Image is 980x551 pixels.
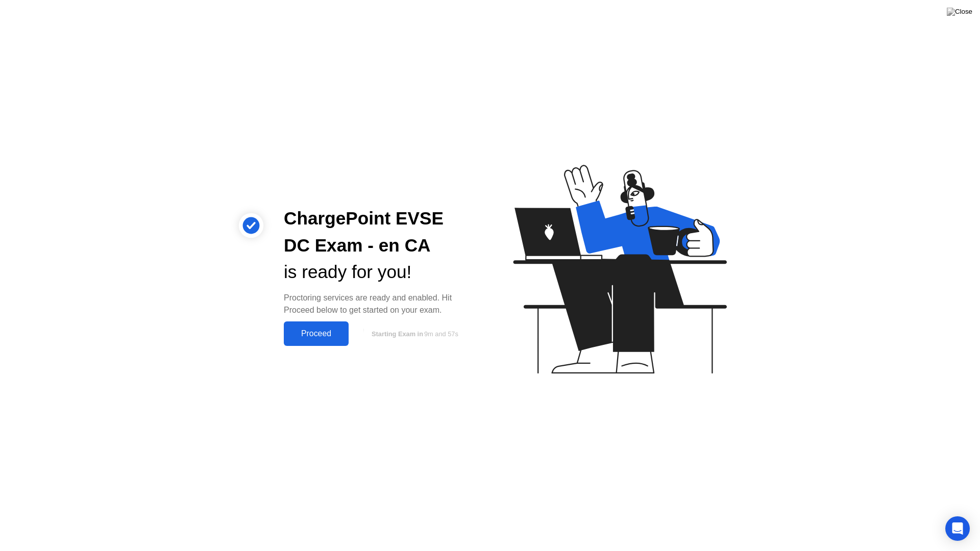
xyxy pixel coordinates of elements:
[284,321,349,346] button: Proceed
[945,516,970,541] div: Open Intercom Messenger
[287,329,346,338] div: Proceed
[424,330,458,338] span: 9m and 57s
[284,292,474,316] div: Proctoring services are ready and enabled. Hit Proceed below to get started on your exam.
[284,205,474,259] div: ChargePoint EVSE DC Exam - en CA
[947,8,972,16] img: Close
[354,324,474,343] button: Starting Exam in9m and 57s
[284,259,474,286] div: is ready for you!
